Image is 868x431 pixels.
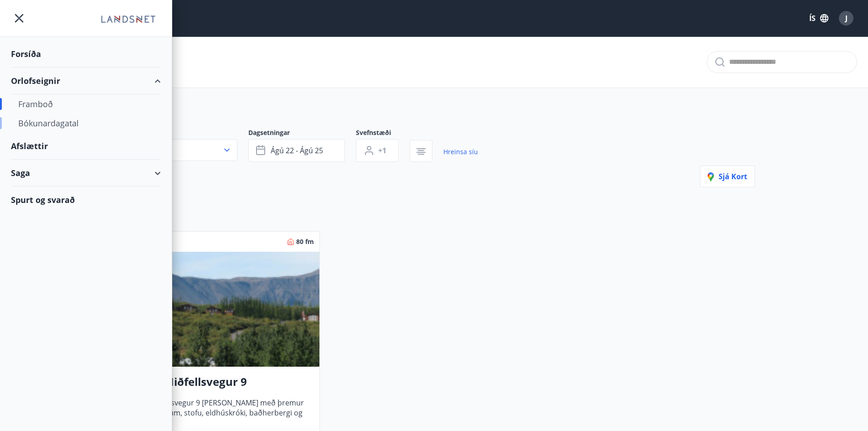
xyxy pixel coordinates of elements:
span: +1 [378,145,386,156]
img: Paella dish [114,252,319,367]
div: Saga [11,160,161,187]
button: Sjá kort [700,166,755,187]
button: ÍS [804,10,833,26]
button: J [835,7,857,29]
span: Svefnstæði [356,128,410,139]
button: +1 [356,139,399,162]
span: Sjá kort [708,171,747,182]
span: 80 fm [296,237,314,246]
div: Orlofseignir [11,68,161,94]
button: ágú 22 - ágú 25 [248,139,345,162]
img: union_logo [96,10,161,28]
span: Dagsetningar [248,128,356,139]
a: Hreinsa síu [443,142,478,162]
div: Afslættir [11,133,161,160]
span: J [845,13,847,23]
h3: Úthlíð - Miðfellsvegur 9 [121,374,312,390]
div: Spurt og svarað [11,187,161,213]
span: Úthlíð - Miðfellsvegur 9 [PERSON_NAME] með þremur svefnherbergjum, stofu, eldhúskróki, baðherberg... [121,398,312,428]
div: Bókunardagatal [18,114,154,133]
button: menu [11,10,27,26]
button: Allt [113,139,237,161]
div: Forsíða [11,41,161,68]
span: ágú 22 - ágú 25 [271,145,323,156]
div: Framboð [18,94,154,114]
span: Svæði [113,128,248,139]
